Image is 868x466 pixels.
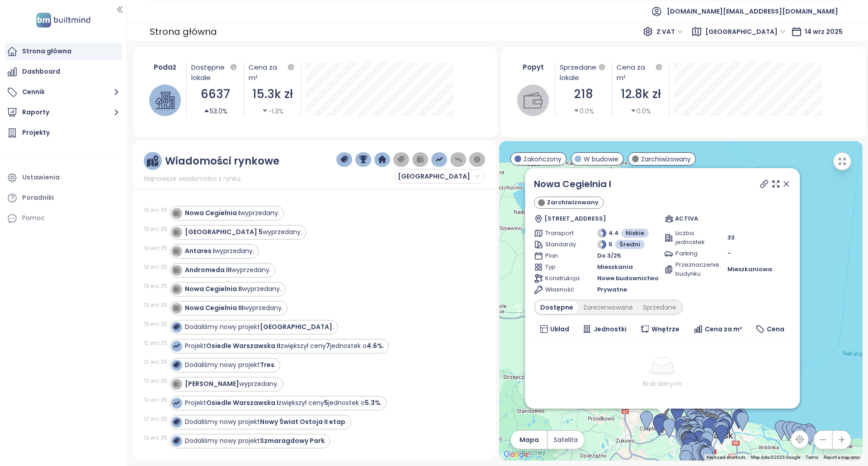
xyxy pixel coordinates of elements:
img: price-decreases.png [454,155,462,164]
img: icon [173,381,179,387]
div: 13 wrz 25 [144,301,167,309]
span: caret-down [262,108,268,114]
img: wallet-dark-grey.png [416,155,425,164]
span: Mieszkania [597,263,633,272]
img: Google [501,449,531,461]
div: wyprzedany. [185,284,281,294]
span: Gdańsk [398,169,480,183]
span: 33 [727,233,735,242]
span: Średni [619,240,640,249]
div: 12 wrz 25 [144,358,167,366]
span: caret-down [573,108,580,114]
span: 4.4 [609,229,619,238]
span: Najnowsze wiadomości z rynku. [144,174,242,184]
span: Zarchiwizowany [641,154,691,164]
span: [STREET_ADDRESS] [544,214,606,223]
img: wallet [524,91,542,110]
div: wyprzedany. [185,246,254,256]
div: Popyt [516,62,550,72]
div: 0.0% [630,106,651,116]
img: ruler [147,155,158,167]
img: icon [173,324,179,330]
button: Mapa [511,431,547,449]
div: -1.3% [262,106,283,116]
div: Projekt zwiększył ceny jednostek o . [185,398,382,408]
a: Dashboard [5,63,122,81]
a: Poradniki [5,189,122,207]
span: Cena za m² [705,324,742,334]
span: Plan [545,251,577,260]
span: Zarchiwizowany [547,198,599,207]
a: Strona główna [5,42,122,61]
img: information-circle.png [473,155,481,164]
span: Jednostki [594,324,627,334]
div: 0.0% [573,106,594,116]
div: wyprzedany. [185,379,278,389]
div: 12 wrz 25 [144,339,167,347]
span: W budowie [584,154,618,164]
div: 218 [560,85,608,104]
div: Dodaliśmy nowy projekt . [185,360,276,370]
span: Wnętrze [651,324,679,334]
strong: 4.6% [367,341,383,350]
span: Satelita [554,435,578,445]
img: icon [173,286,179,292]
strong: Nowa Cegielnia II [185,284,242,293]
div: 12 wrz 25 [144,415,167,423]
div: Dodaliśmy nowy projekt . [185,322,334,332]
span: Własność [545,285,577,294]
div: Pomoc [5,209,122,227]
strong: Osiedle Warszawska II [206,341,280,350]
a: Nowa Cegielnia I [534,178,611,190]
span: [DOMAIN_NAME][EMAIL_ADDRESS][DOMAIN_NAME] [667,0,838,22]
span: Mapa [519,435,539,445]
div: wyprzedany. [185,227,302,237]
img: trophy-dark-blue.png [359,155,368,164]
img: icon [173,438,179,444]
div: Projekty [22,127,50,138]
span: Przeznaczenie budynku [675,260,707,278]
div: wyprzedany. [185,208,279,218]
span: Zakończony [524,154,561,164]
div: 53.0% [203,106,227,116]
div: Sprzedane [638,301,681,314]
div: Dashboard [22,66,60,77]
div: Brak danych [538,379,787,389]
img: logo [33,11,93,29]
button: Satelita [548,431,584,449]
a: Projekty [5,124,122,142]
div: Dodaliśmy nowy projekt . [185,417,347,427]
span: Nowe budownictwo [597,274,659,283]
a: Ustawienia [5,169,122,187]
div: Wiadomości rynkowe [165,155,279,167]
a: Report a map error [824,455,860,460]
button: Keyboard shortcuts [707,454,745,461]
button: Raporty [5,104,122,122]
strong: Nowa Cegielnia I [185,208,240,217]
strong: Nowy Świat Ostoja II etap [260,417,345,426]
span: Map data ©2025 Google [751,455,800,460]
div: 13 wrz 25 [144,244,167,252]
div: 12 wrz 25 [144,396,167,404]
strong: 7 [326,341,330,350]
strong: Andromeda III [185,265,231,274]
div: Podaż [148,62,182,72]
div: 12 wrz 25 [144,434,167,442]
span: Typ [545,263,577,272]
span: Mieszkaniowa [727,265,772,274]
div: 6637 [191,85,239,104]
div: Poradniki [22,192,54,203]
div: Zarezerwowane [578,301,638,314]
span: Parking [675,249,707,258]
img: price-increases.png [435,155,443,164]
strong: Osiedle Warszawska I [206,398,278,407]
div: 13 wrz 25 [144,282,167,290]
div: 12 wrz 25 [144,377,167,385]
strong: [GEOGRAPHIC_DATA] [260,322,332,331]
div: Cena za m² [249,62,286,83]
img: icon [173,400,179,406]
span: Niskie [626,229,644,238]
img: icon [173,305,179,311]
div: wyprzedany. [185,303,283,313]
div: 12.8k zł [617,85,665,104]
